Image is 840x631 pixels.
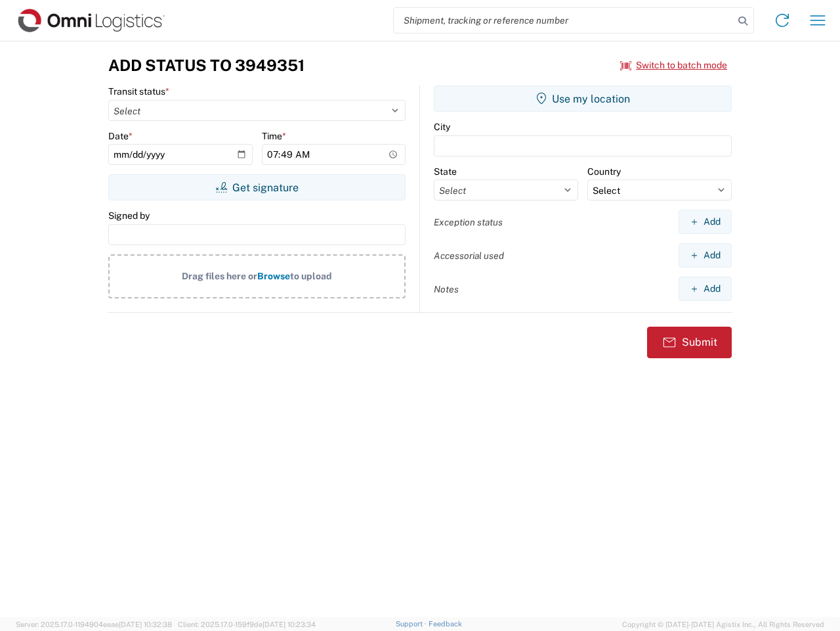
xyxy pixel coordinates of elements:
[647,327,732,358] button: Submit
[182,271,257,281] span: Drag files here or
[622,619,824,630] span: Copyright © [DATE]-[DATE] Agistix Inc., All Rights Reserved
[679,210,732,234] button: Add
[394,8,734,33] input: Shipment, tracking or reference number
[108,210,150,222] label: Signed by
[262,130,286,142] label: Time
[679,243,732,268] button: Add
[620,55,727,76] button: Switch to batch mode
[434,250,504,262] label: Accessorial used
[429,620,462,628] a: Feedback
[108,85,169,97] label: Transit status
[434,216,503,228] label: Exception status
[679,277,732,301] button: Add
[262,620,316,628] span: [DATE] 10:23:34
[108,174,406,200] button: Get signature
[257,271,290,281] span: Browse
[16,620,172,628] span: Server: 2025.17.0-1194904eeae
[396,620,429,628] a: Support
[434,121,450,133] label: City
[434,166,457,177] label: State
[290,271,332,281] span: to upload
[178,620,316,628] span: Client: 2025.17.0-159f9de
[434,85,732,112] button: Use my location
[108,130,133,142] label: Date
[119,620,172,628] span: [DATE] 10:32:38
[108,56,304,75] h3: Add Status to 3949351
[587,166,621,177] label: Country
[434,283,459,295] label: Notes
